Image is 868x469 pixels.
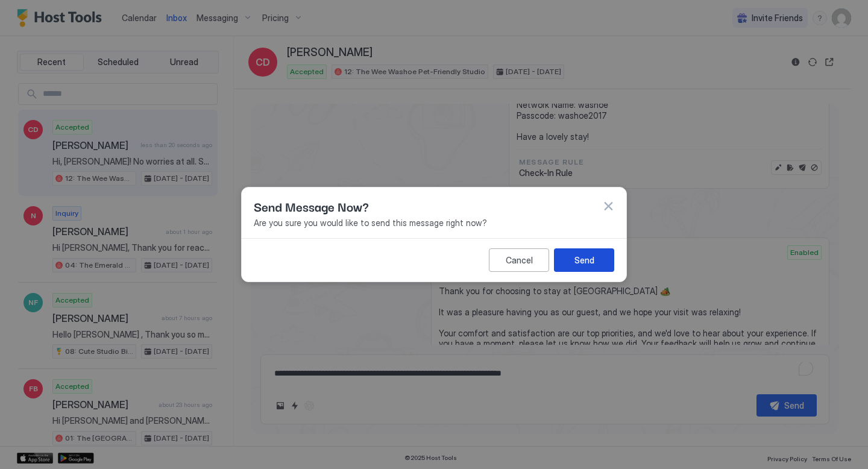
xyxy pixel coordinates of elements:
button: Send [554,248,614,272]
span: Send Message Now? [254,197,369,215]
div: Cancel [506,254,533,266]
button: Cancel [489,248,549,272]
div: Send [574,254,594,266]
span: Are you sure you would like to send this message right now? [254,218,614,228]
